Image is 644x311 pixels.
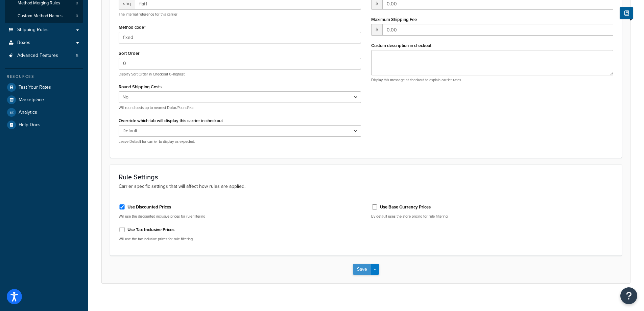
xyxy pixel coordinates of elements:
[19,110,37,115] span: Analytics
[119,183,613,190] p: Carrier specific settings that will affect how rules are applied.
[371,43,431,48] label: Custom description in checkout
[5,49,83,62] a: Advanced Features5
[76,53,78,59] span: 5
[5,106,83,118] a: Analytics
[5,81,83,93] a: Test Your Rates
[19,122,41,128] span: Help Docs
[18,0,60,6] span: Method Merging Rules
[127,204,171,210] label: Use Discounted Prices
[353,264,371,275] button: Save
[18,13,63,19] span: Custom Method Names
[371,17,417,22] label: Maximum Shipping Fee
[119,84,162,89] label: Round Shipping Costs
[119,118,223,123] label: Override which tab will display this carrier in checkout
[371,214,614,219] p: By default uses the store pricing for rule filtering
[17,27,49,33] span: Shipping Rules
[5,10,83,22] li: Custom Method Names
[119,105,361,110] p: Will round costs up to nearest Dollar/Pound/etc
[119,12,361,17] p: The internal reference for this carrier
[5,24,83,36] a: Shipping Rules
[17,53,58,59] span: Advanced Features
[620,287,637,304] button: Open Resource Center
[620,7,633,19] button: Show Help Docs
[380,204,431,210] label: Use Base Currency Prices
[5,94,83,106] a: Marketplace
[119,72,361,77] p: Display Sort Order in Checkout 0=highest
[119,214,361,219] p: Will use the discounted inclusive prices for rule filtering
[17,40,30,46] span: Boxes
[5,37,83,49] a: Boxes
[19,97,44,103] span: Marketplace
[119,51,140,56] label: Sort Order
[5,10,83,22] a: Custom Method Names0
[119,173,613,181] h3: Rule Settings
[19,85,51,90] span: Test Your Rates
[119,25,146,30] label: Method code
[127,227,174,233] label: Use Tax Inclusive Prices
[5,49,83,62] li: Advanced Features
[5,74,83,80] div: Resources
[76,0,78,6] span: 0
[119,139,361,144] p: Leave Default for carrier to display as expected.
[76,13,78,19] span: 0
[5,119,83,131] a: Help Docs
[371,24,382,36] span: $
[371,77,614,83] p: Display this message at checkout to explain carrier rates
[119,237,361,242] p: Will use the tax inclusive prices for rule filtering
